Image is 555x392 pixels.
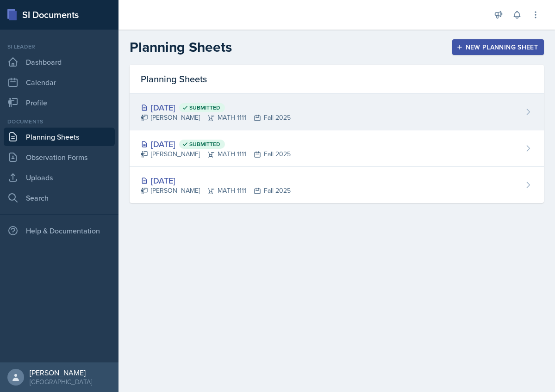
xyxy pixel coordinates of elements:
[130,167,544,203] a: [DATE] [PERSON_NAME]MATH 1111Fall 2025
[189,104,220,111] span: Submitted
[4,221,115,240] div: Help & Documentation
[4,73,115,92] a: Calendar
[4,93,115,112] a: Profile
[189,141,220,148] span: Submitted
[130,39,232,55] h2: Planning Sheets
[30,368,92,377] div: [PERSON_NAME]
[130,130,544,167] a: [DATE] Submitted [PERSON_NAME]MATH 1111Fall 2025
[130,94,544,130] a: [DATE] Submitted [PERSON_NAME]MATH 1111Fall 2025
[141,138,291,150] div: [DATE]
[4,128,115,146] a: Planning Sheets
[4,168,115,187] a: Uploads
[4,53,115,71] a: Dashboard
[141,149,291,159] div: [PERSON_NAME] MATH 1111 Fall 2025
[4,117,115,126] div: Documents
[130,65,544,94] div: Planning Sheets
[141,113,291,122] div: [PERSON_NAME] MATH 1111 Fall 2025
[141,186,291,196] div: [PERSON_NAME] MATH 1111 Fall 2025
[4,189,115,207] a: Search
[458,43,538,51] div: New Planning Sheet
[141,101,291,114] div: [DATE]
[4,148,115,166] a: Observation Forms
[30,377,92,386] div: [GEOGRAPHIC_DATA]
[4,43,115,51] div: Si leader
[141,174,291,187] div: [DATE]
[452,39,544,55] button: New Planning Sheet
